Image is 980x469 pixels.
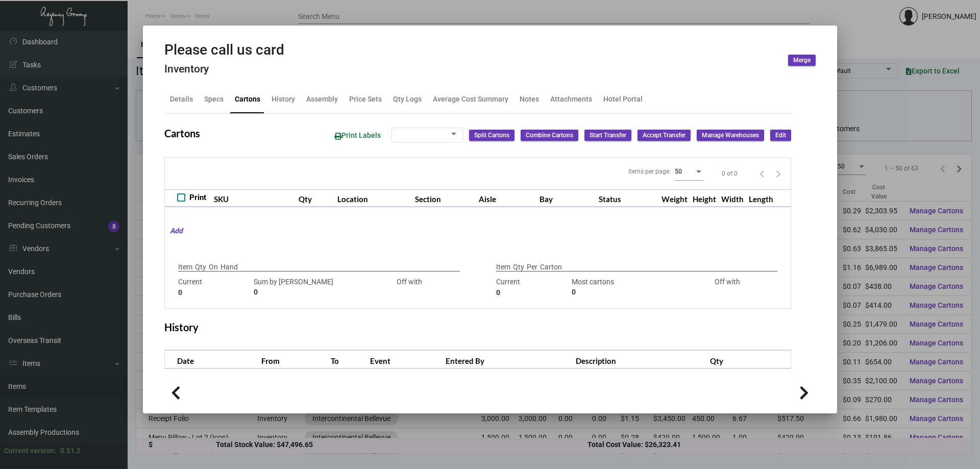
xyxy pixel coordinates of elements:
div: Specs [204,94,224,105]
th: Aisle [476,189,537,207]
button: Previous page [754,165,770,182]
th: Height [690,189,719,207]
p: Qty [513,262,524,273]
div: Hotel Portal [603,94,643,105]
th: Weight [659,189,690,207]
div: Average Cost Summary [433,94,508,105]
th: Bay [537,189,596,207]
p: Per [527,262,537,273]
span: Edit [775,131,786,140]
p: Qty [195,262,206,273]
mat-hint: Add [165,226,183,236]
span: 50 [675,168,682,175]
div: History [272,94,295,105]
div: Current [496,277,567,298]
th: Entered By [443,351,573,368]
div: Items per page: [628,167,671,176]
div: 0.51.2 [60,446,81,456]
button: Split Cartons [469,130,514,141]
th: Event [367,351,443,368]
h2: Please call us card [164,41,284,59]
p: On [209,262,218,273]
h2: Cartons [164,127,200,139]
button: Combine Cartons [521,130,578,141]
span: Merge [793,56,811,65]
p: Item [496,262,510,273]
button: Manage Warehouses [697,130,764,141]
div: Off with [692,277,763,298]
th: To [328,351,367,368]
div: Current version: [4,446,56,456]
div: Current [178,277,249,298]
div: Attachments [550,94,592,105]
span: Split Cartons [474,131,509,140]
span: Combine Cartons [526,131,573,140]
th: Length [746,189,776,207]
div: Assembly [306,94,338,105]
mat-select: Items per page: [675,167,703,176]
p: Carton [540,262,562,273]
span: Accept Transfer [643,131,685,140]
th: Date [165,351,259,368]
h4: Inventory [164,63,284,76]
div: Most cartons [572,277,687,298]
th: From [259,351,328,368]
button: Print Labels [326,126,389,145]
button: Next page [770,165,787,182]
button: Accept Transfer [638,130,691,141]
div: Qty Logs [393,94,422,105]
th: SKU [211,189,296,207]
div: 0 of 0 [722,169,738,178]
div: Details [170,94,193,105]
th: Width [719,189,746,207]
div: Cartons [235,94,260,105]
th: Description [573,351,708,368]
span: Manage Warehouses [702,131,759,140]
div: Off with [374,277,445,298]
p: Hand [220,262,238,273]
button: Merge [788,55,816,66]
span: Print [189,191,206,204]
span: Print Labels [334,131,381,139]
span: Start Transfer [590,131,626,140]
th: Location [335,189,412,207]
th: Qty [707,351,791,368]
th: Status [596,189,659,207]
h2: History [164,321,199,333]
div: Notes [520,94,539,105]
th: Section [412,189,476,207]
p: Item [178,262,192,273]
th: Qty [296,189,335,207]
div: Price Sets [349,94,382,105]
div: Sum by [PERSON_NAME] [254,277,369,298]
button: Edit [770,130,791,141]
button: Start Transfer [584,130,631,141]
